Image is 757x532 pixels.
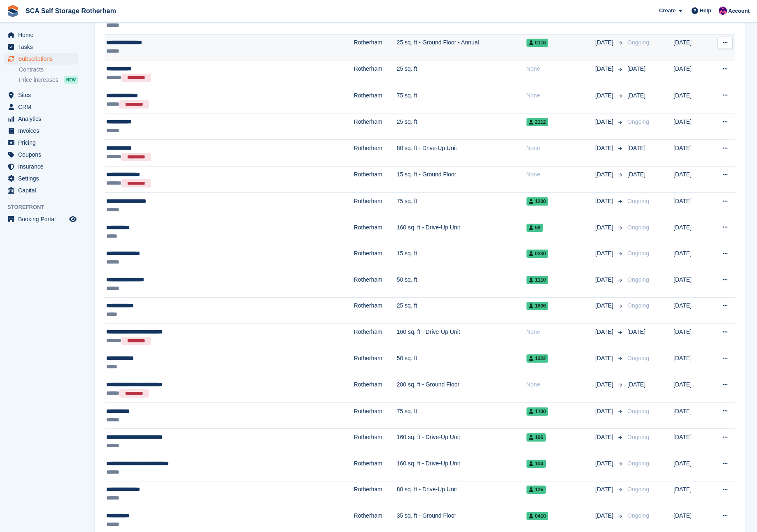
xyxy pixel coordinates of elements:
span: [DATE] [627,328,645,335]
td: Rotherham [354,34,396,60]
td: 50 sq. ft [397,350,526,376]
td: Rotherham [354,350,396,376]
a: menu [4,173,78,184]
td: 25 sq. ft [397,113,526,140]
a: SCA Self Storage Rotherham [22,4,119,18]
span: Ongoing [627,118,649,125]
span: [DATE] [595,275,615,284]
td: Rotherham [354,245,396,271]
span: 1606 [526,302,549,310]
a: menu [4,101,78,113]
a: Contracts [19,66,78,74]
td: Rotherham [354,402,396,429]
a: menu [4,213,78,225]
span: Ongoing [627,198,649,204]
td: [DATE] [673,245,709,271]
span: [DATE] [595,380,615,389]
a: Price increases NEW [19,75,78,84]
span: [DATE] [595,249,615,258]
td: [DATE] [673,324,709,350]
span: Tasks [18,41,68,53]
td: Rotherham [354,297,396,324]
span: [DATE] [595,118,615,126]
td: [DATE] [673,376,709,403]
span: 0116 [526,39,549,47]
span: Home [18,29,68,41]
div: None [526,65,595,73]
td: 15 sq. ft [397,245,526,271]
td: [DATE] [673,402,709,429]
span: 106 [526,433,546,442]
a: menu [4,89,78,101]
td: [DATE] [673,34,709,60]
span: Coupons [18,149,68,160]
span: 1100 [526,407,549,416]
td: Rotherham [354,193,396,219]
a: menu [4,113,78,125]
span: Pricing [18,137,68,148]
td: 75 sq. ft [397,87,526,113]
td: [DATE] [673,166,709,193]
td: [DATE] [673,455,709,481]
td: 25 sq. ft [397,60,526,87]
span: [DATE] [595,301,615,310]
div: None [526,144,595,153]
td: Rotherham [354,455,396,481]
td: 80 sq. ft - Drive-Up Unit [397,139,526,166]
a: menu [4,53,78,65]
span: [DATE] [595,65,615,73]
a: menu [4,161,78,172]
span: Ongoing [627,276,649,283]
span: 1200 [526,197,549,206]
span: Ongoing [627,302,649,309]
td: [DATE] [673,139,709,166]
td: Rotherham [354,87,396,113]
span: Ongoing [627,434,649,440]
span: [DATE] [595,223,615,232]
span: Help [700,7,711,15]
td: [DATE] [673,350,709,376]
span: Analytics [18,113,68,125]
td: Rotherham [354,60,396,87]
td: Rotherham [354,219,396,245]
span: Subscriptions [18,53,68,65]
td: [DATE] [673,219,709,245]
span: Storefront [7,203,82,211]
a: menu [4,185,78,196]
span: [DATE] [595,38,615,47]
td: Rotherham [354,166,396,193]
img: stora-icon-8386f47178a22dfd0bd8f6a31ec36ba5ce8667c1dd55bd0f319d3a0aa187defe.svg [7,5,19,17]
span: [DATE] [595,511,615,520]
td: 25 sq. ft - Ground Floor - Annual [397,34,526,60]
td: [DATE] [673,481,709,507]
td: Rotherham [354,481,396,507]
a: menu [4,29,78,41]
span: Insurance [18,161,68,172]
td: [DATE] [673,429,709,455]
span: 1110 [526,276,549,284]
td: Rotherham [354,376,396,403]
span: [DATE] [595,354,615,363]
span: Ongoing [627,460,649,467]
span: Capital [18,185,68,196]
td: [DATE] [673,193,709,219]
td: 160 sq. ft - Drive-Up Unit [397,219,526,245]
span: [DATE] [627,171,645,178]
span: 104 [526,460,546,468]
div: None [526,170,595,179]
span: 58 [526,224,543,232]
td: Rotherham [354,429,396,455]
span: [DATE] [595,407,615,416]
span: 0330 [526,250,549,258]
td: 160 sq. ft - Drive-Up Unit [397,429,526,455]
div: None [526,380,595,389]
span: [DATE] [627,381,645,388]
td: 200 sq. ft - Ground Floor [397,376,526,403]
span: 0410 [526,512,549,520]
span: CRM [18,101,68,113]
span: [DATE] [627,145,645,151]
span: [DATE] [595,433,615,442]
span: Account [728,7,750,15]
div: None [526,91,595,100]
td: 50 sq. ft [397,271,526,297]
